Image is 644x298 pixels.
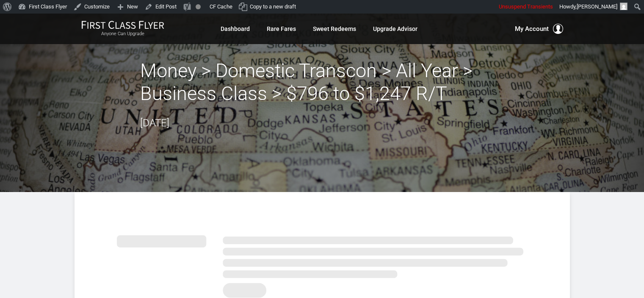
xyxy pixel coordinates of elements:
[373,21,417,36] a: Upgrade Advisor
[140,59,504,105] h2: Money > Domestic Transcon > All Year > Business Class > $796 to $1,247 R/T
[81,20,164,29] img: First Class Flyer
[515,24,563,34] button: My Account
[267,21,296,36] a: Rare Fares
[221,21,250,36] a: Dashboard
[140,117,169,129] time: [DATE]
[499,3,553,10] span: Unsuspend Transients
[81,31,164,37] small: Anyone Can Upgrade
[313,21,356,36] a: Sweet Redeems
[81,20,164,37] a: First Class FlyerAnyone Can Upgrade
[515,24,549,34] span: My Account
[577,3,617,10] span: [PERSON_NAME]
